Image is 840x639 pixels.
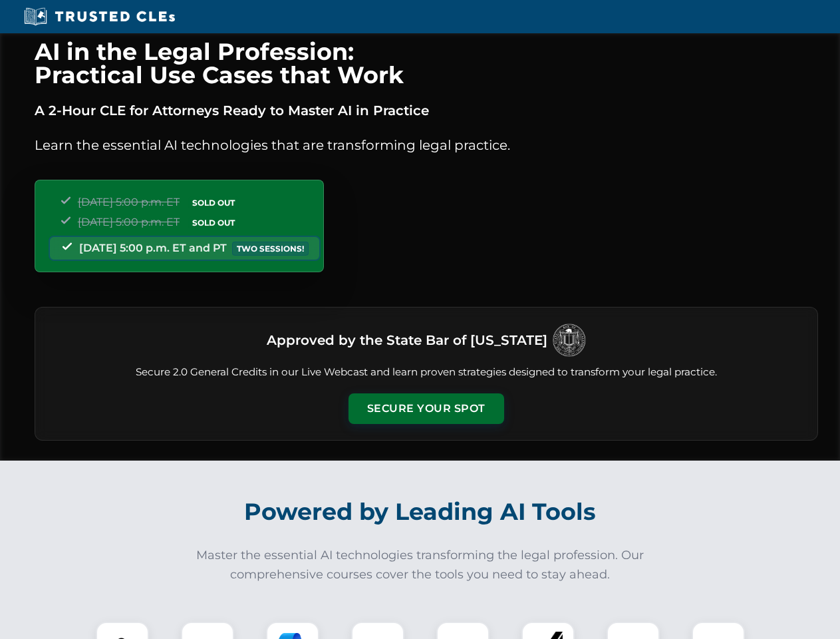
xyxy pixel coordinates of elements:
img: Trusted CLEs [20,7,179,27]
span: SOLD OUT [188,196,239,210]
p: Learn the essential AI technologies that are transforming legal practice. [35,134,818,156]
p: Master the essential AI technologies transforming the legal profession. Our comprehensive courses... [188,546,653,584]
img: Logo [553,323,586,357]
h3: Approved by the State Bar of [US_STATE] [267,328,547,352]
span: [DATE] 5:00 p.m. ET [78,196,180,208]
h1: AI in the Legal Profession: Practical Use Cases that Work [35,40,818,87]
p: Secure 2.0 General Credits in our Live Webcast and learn proven strategies designed to transform ... [51,365,801,380]
p: A 2-Hour CLE for Attorneys Ready to Master AI in Practice [35,100,818,121]
button: Secure Your Spot [349,393,504,424]
h2: Powered by Leading AI Tools [52,489,789,535]
span: [DATE] 5:00 p.m. ET [78,216,180,228]
span: SOLD OUT [188,216,239,230]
